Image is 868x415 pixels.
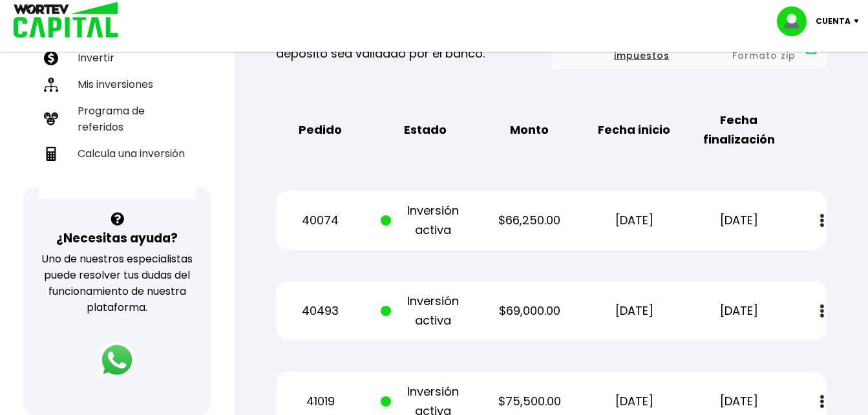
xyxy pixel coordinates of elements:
[816,12,851,31] p: Cuenta
[381,201,469,240] p: Inversión activa
[39,10,196,199] ul: Capital
[695,301,783,321] p: [DATE]
[695,211,783,230] p: [DATE]
[99,342,135,378] img: logos_whatsapp-icon.242b2217.svg
[276,301,364,321] p: 40493
[40,251,194,315] p: Uno de nuestros especialistas puede resolver tus dudas del funcionamiento de nuestra plataforma.
[39,45,196,71] a: Invertir
[851,19,868,23] img: icon-down
[485,301,573,321] p: $69,000.00
[39,98,196,140] a: Programa de referidos
[777,6,816,36] img: profile-image
[590,301,678,321] p: [DATE]
[44,51,58,65] img: invertir-icon.b3b967d7.svg
[276,211,364,230] p: 40074
[695,111,783,149] b: Fecha finalización
[44,147,58,161] img: calculadora-icon.17d418c4.svg
[276,392,364,411] p: 41019
[39,71,196,98] a: Mis inversiones
[381,292,469,330] p: Inversión activa
[598,120,670,140] b: Fecha inicio
[404,120,447,140] b: Estado
[590,392,678,411] p: [DATE]
[485,392,573,411] p: $75,500.00
[39,140,196,167] a: Calcula una inversión
[590,211,678,230] p: [DATE]
[485,211,573,230] p: $66,250.00
[510,120,549,140] b: Monto
[44,112,58,126] img: recomiendanos-icon.9b8e9327.svg
[299,120,342,140] b: Pedido
[695,392,783,411] p: [DATE]
[56,229,178,248] h3: ¿Necesitas ayuda?
[44,78,58,92] img: inversiones-icon.6695dc30.svg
